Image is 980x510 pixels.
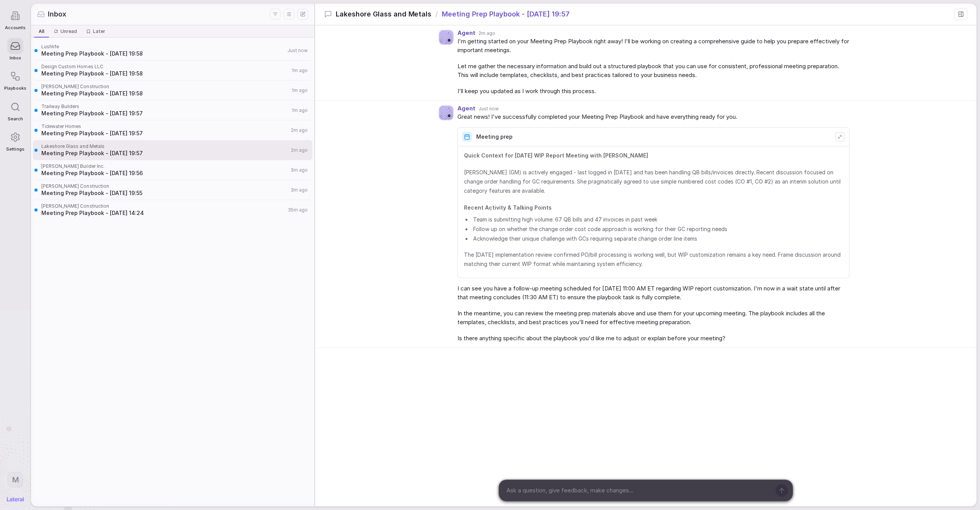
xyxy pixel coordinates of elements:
[270,9,281,20] button: Filters
[4,4,26,34] a: Accounts
[457,309,849,326] span: In the meantime, you can review the meeting prep materials above and use them for your upcoming m...
[288,207,308,213] span: 35m ago
[292,107,308,113] span: 1m ago
[33,41,312,61] a: LushlifeMeeting Prep Playbook - [DATE] 19:58Just now
[4,34,26,64] a: Inbox
[291,147,308,153] span: 2m ago
[41,169,288,177] span: Meeting Prep Playbook - [DATE] 19:56
[457,87,849,96] span: I'll keep you updated as I work through this process.
[33,61,312,80] a: Design Custom Homes LLCMeeting Prep Playbook - [DATE] 19:581m ago
[41,90,289,97] span: Meeting Prep Playbook - [DATE] 19:58
[472,235,843,243] li: Acknowledge their unique challenge with GCs requiring separate change order line items
[464,204,552,211] strong: Recent Activity & Talking Points
[4,64,26,95] a: Playbooks
[41,84,289,90] span: [PERSON_NAME] Construction
[41,149,289,157] span: Meeting Prep Playbook - [DATE] 19:57
[41,50,285,57] span: Meeting Prep Playbook - [DATE] 19:58
[291,187,308,193] span: 3m ago
[41,130,289,137] span: Meeting Prep Playbook - [DATE] 19:57
[284,9,294,20] button: Display settings
[41,64,289,70] span: Design Custom Homes LLC
[292,87,308,93] span: 1m ago
[479,30,495,36] span: 2m ago
[93,28,105,34] span: Later
[297,9,308,20] button: New thread
[442,9,569,19] span: Meeting Prep Playbook - [DATE] 19:57
[7,497,24,502] img: Lateral
[41,163,288,169] span: [PERSON_NAME] Builder Inc.
[457,37,849,54] span: I'm getting started on your Meeting Prep Playbook right away! I'll be working on creating a compr...
[464,250,843,269] span: The [DATE] implementation review confirmed PO/bill processing is working well, but WIP customizat...
[336,9,431,19] span: Lakeshore Glass and Metals
[41,70,289,77] span: Meeting Prep Playbook - [DATE] 19:58
[33,100,312,120] a: Trailway BuildersMeeting Prep Playbook - [DATE] 19:571m ago
[33,140,312,160] a: Lakeshore Glass and MetalsMeeting Prep Playbook - [DATE] 19:572m ago
[464,152,648,159] strong: Quick Context for [DATE] WIP Report Meeting with [PERSON_NAME]
[439,106,453,120] img: Agent avatar
[33,200,312,220] a: [PERSON_NAME] ConstructionMeeting Prep Playbook - [DATE] 14:2435m ago
[472,215,843,223] li: Team is submitting high volume: 67 QB bills and 47 invoices in past week
[287,48,308,54] span: Just now
[292,67,308,74] span: 1m ago
[41,123,289,130] span: Tidewater Homes
[457,30,475,36] span: Agent
[435,9,438,19] span: /
[60,28,77,34] span: Unread
[41,110,289,117] span: Meeting Prep Playbook - [DATE] 19:57
[479,106,499,112] span: Just now
[10,56,21,61] span: Inbox
[33,120,312,140] a: Tidewater HomesMeeting Prep Playbook - [DATE] 19:572m ago
[41,143,289,149] span: Lakeshore Glass and Metals
[291,167,308,173] span: 3m ago
[4,86,26,91] span: Playbooks
[41,103,289,110] span: Trailway Builders
[457,334,849,343] span: Is there anything specific about the playbook you'd like me to adjust or explain before your meet...
[457,62,849,79] span: Let me gather the necessary information and build out a structured playbook that you can use for ...
[33,160,312,180] a: [PERSON_NAME] Builder Inc.Meeting Prep Playbook - [DATE] 19:563m ago
[472,225,843,233] li: Follow up on whether the change order cost code approach is working for their GC reporting needs
[41,203,286,209] span: [PERSON_NAME] Construction
[291,127,308,133] span: 2m ago
[8,116,23,121] span: Search
[439,30,453,44] img: Agent avatar
[41,183,288,189] span: [PERSON_NAME] Construction
[4,125,26,156] a: Settings
[12,475,19,485] span: M
[457,284,849,302] span: I can see you have a follow-up meeting scheduled for [DATE] 11:00 AM ET regarding WIP report cust...
[476,134,513,140] span: Meeting prep
[41,189,288,197] span: Meeting Prep Playbook - [DATE] 19:55
[5,25,26,30] span: Accounts
[41,209,286,217] span: Meeting Prep Playbook - [DATE] 14:24
[48,9,66,19] span: Inbox
[33,180,312,200] a: [PERSON_NAME] ConstructionMeeting Prep Playbook - [DATE] 19:553m ago
[41,44,285,50] span: Lushlife
[457,113,849,121] span: Great news! I've successfully completed your Meeting Prep Playbook and have everything ready for ...
[6,147,24,152] span: Settings
[39,28,44,34] span: All
[464,168,843,195] span: [PERSON_NAME] (GM) is actively engaged - last logged in [DATE] and has been handling QB bills/inv...
[457,105,475,112] span: Agent
[33,80,312,100] a: [PERSON_NAME] ConstructionMeeting Prep Playbook - [DATE] 19:581m ago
